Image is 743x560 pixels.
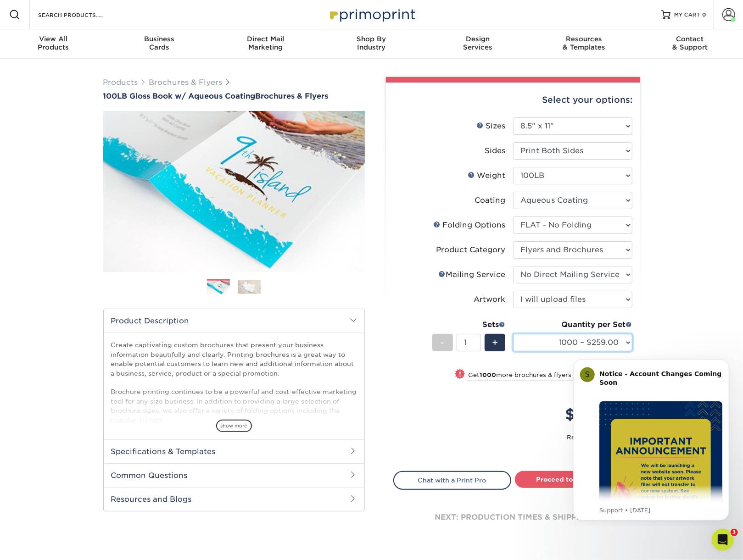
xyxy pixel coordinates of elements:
[439,269,506,280] div: Mailing Service
[531,29,637,59] a: Resources& Templates
[477,121,506,132] div: Sizes
[425,35,531,51] div: Services
[520,404,632,426] div: $259.00
[212,35,318,43] span: Direct Mail
[104,439,364,463] h2: Specifications & Templates
[207,280,230,296] img: Brochures & Flyers 01
[393,471,511,489] a: Chat with a Print Pro
[326,5,418,24] img: Primoprint
[103,78,138,87] a: Products
[393,83,633,117] div: Select your options:
[637,29,743,59] a: Contact& Support
[103,101,365,282] img: 100LB Gloss Book<br/>w/ Aqueous Coating 01
[212,29,318,59] a: Direct MailMarketing
[468,170,506,181] div: Weight
[103,92,365,100] h1: Brochures & Flyers
[104,463,364,487] h2: Common Questions
[212,35,318,51] div: Marketing
[393,490,633,545] div: next: production times & shipping
[238,280,261,294] img: Brochures & Flyers 02
[37,9,127,20] input: SEARCH PRODUCTS.....
[674,11,700,19] span: MY CART
[436,244,506,255] div: Product Category
[106,35,212,51] div: Cards
[731,529,738,536] span: 3
[104,309,364,333] h2: Product Description
[432,319,506,330] div: Sets
[106,35,212,43] span: Business
[106,29,212,59] a: BusinessCards
[531,35,637,51] div: & Templates
[480,371,497,378] strong: 1000
[111,340,357,425] p: Create captivating custom brochures that present your business information beautifully and clearl...
[492,336,498,349] span: +
[459,370,461,379] span: !
[637,35,743,43] span: Contact
[216,420,252,432] span: show more
[318,29,425,59] a: Shop ByIndustry
[103,92,365,100] a: 100LB Gloss Book w/ Aqueous CoatingBrochures & Flyers
[149,78,223,87] a: Brochures & Flyers
[318,35,425,51] div: Industry
[712,529,734,551] iframe: Intercom live chat
[104,487,364,511] h2: Resources and Blogs
[103,92,256,100] span: 100LB Gloss Book w/ Aqueous Coating
[401,433,632,442] small: Retail Price:
[515,471,633,488] a: Proceed to Shipping
[425,35,531,43] span: Design
[441,336,445,349] span: -
[425,29,531,59] a: DesignServices
[475,195,506,206] div: Coating
[702,11,706,18] span: 0
[434,220,506,231] div: Folding Options
[318,35,425,43] span: Shop By
[401,426,632,431] small: *Does not include postage
[513,319,632,330] div: Quantity per Set
[485,145,506,156] div: Sides
[474,294,506,305] div: Artwork
[531,35,637,43] span: Resources
[559,351,743,526] iframe: Intercom notifications message
[637,35,743,51] div: & Support
[469,371,632,381] small: Get more brochures & flyers per set for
